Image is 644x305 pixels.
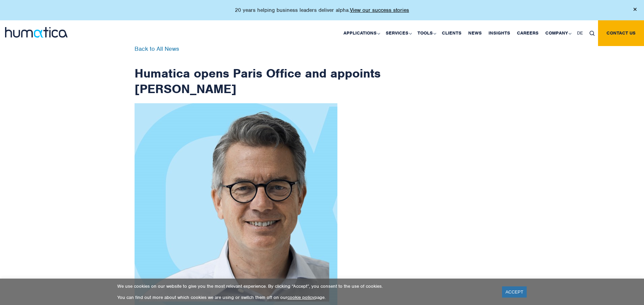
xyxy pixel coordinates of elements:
p: You can find out more about which cookies we are using or switch them off on our page. [117,295,494,300]
a: News [465,20,485,46]
a: Company [542,20,574,46]
img: logo [5,27,68,38]
a: Applications [340,20,382,46]
a: Tools [414,20,438,46]
a: ACCEPT [502,286,527,298]
a: Services [382,20,414,46]
a: Contact us [598,20,644,46]
a: cookie policy [287,295,314,300]
span: DE [577,30,583,36]
img: search_icon [590,31,595,36]
a: View our success stories [350,7,409,14]
p: We use cookies on our website to give you the most relevant experience. By clicking “Accept”, you... [117,283,494,289]
a: Clients [438,20,465,46]
a: Back to All News [135,45,179,52]
a: Careers [514,20,542,46]
p: 20 years helping business leaders deliver alpha. [235,7,409,14]
h1: Humatica opens Paris Office and appoints [PERSON_NAME] [135,46,381,96]
a: Insights [485,20,514,46]
a: DE [574,20,586,46]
